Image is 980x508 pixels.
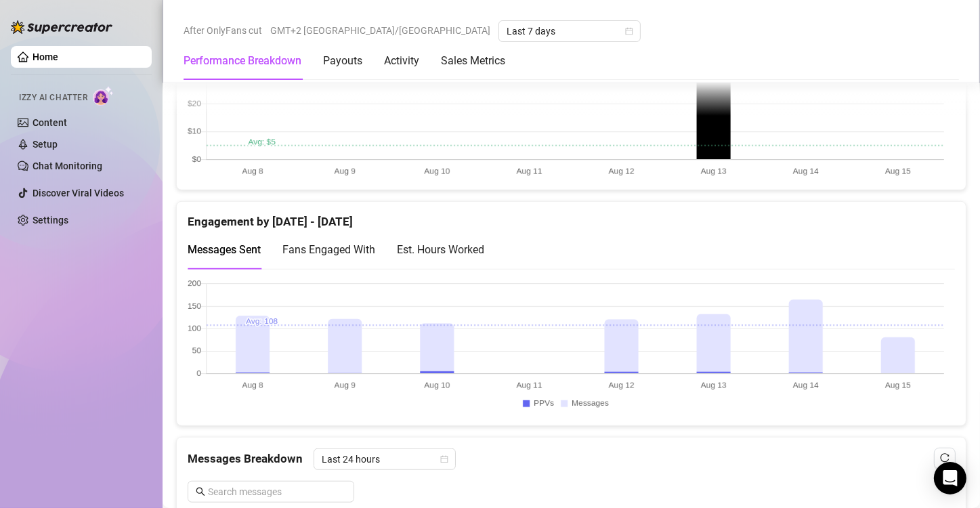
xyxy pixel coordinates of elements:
[184,20,262,41] span: After OnlyFans cut
[625,27,633,35] span: calendar
[384,53,419,69] div: Activity
[322,449,448,469] span: Last 24 hours
[33,139,58,150] a: Setup
[33,188,124,198] a: Discover Viral Videos
[441,53,505,69] div: Sales Metrics
[323,53,362,69] div: Payouts
[934,462,966,494] div: Open Intercom Messenger
[184,53,301,69] div: Performance Breakdown
[196,487,205,496] span: search
[440,455,448,463] span: calendar
[208,484,346,499] input: Search messages
[507,21,633,41] span: Last 7 days
[33,117,67,128] a: Content
[93,86,114,106] img: AI Chatter
[282,243,375,256] span: Fans Engaged With
[188,448,955,470] div: Messages Breakdown
[33,51,58,62] a: Home
[33,215,68,226] a: Settings
[11,20,112,34] img: logo-BBDzfeDw.svg
[270,20,490,41] span: GMT+2 [GEOGRAPHIC_DATA]/[GEOGRAPHIC_DATA]
[397,241,484,258] div: Est. Hours Worked
[940,453,950,463] span: reload
[33,161,102,171] a: Chat Monitoring
[188,243,261,256] span: Messages Sent
[188,202,955,231] div: Engagement by [DATE] - [DATE]
[19,91,87,104] span: Izzy AI Chatter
